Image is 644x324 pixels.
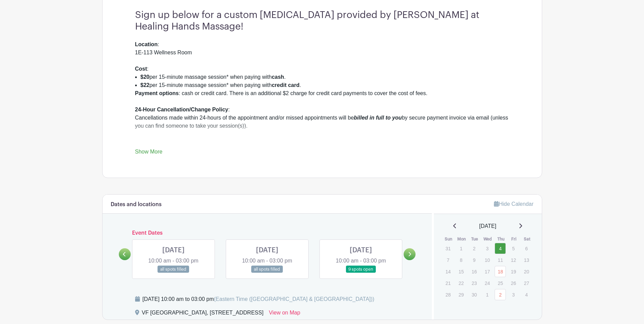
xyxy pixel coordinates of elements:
th: Fri [508,236,521,242]
a: Show More [135,149,163,157]
p: 9 [468,255,480,265]
p: 1 [482,289,493,300]
p: 25 [495,278,506,288]
strong: 24-Hour Cancellation/Change Policy [135,107,228,112]
th: Mon [455,236,468,242]
h6: Dates and locations [111,201,162,208]
div: VF [GEOGRAPHIC_DATA], [STREET_ADDRESS] [142,309,264,320]
th: Wed [481,236,495,242]
p: 11 [495,255,506,265]
p: 4 [521,289,532,300]
p: 3 [508,289,519,300]
th: Thu [494,236,508,242]
th: Tue [468,236,481,242]
th: Sun [442,236,455,242]
p: 8 [456,255,467,265]
strong: credit card [272,82,299,88]
strong: $20 [141,74,150,80]
p: 28 [442,289,454,300]
h6: Event Dates [131,230,404,236]
div: : cash or credit card. There is an additional $2 charge for credit card payments to cover the cos... [135,89,509,187]
p: 6 [521,243,532,254]
strong: Cost [135,66,147,72]
span: [DATE] [479,222,496,230]
div: [DATE] 10:00 am to 03:00 pm [143,295,374,303]
h3: Sign up below for a custom [MEDICAL_DATA] provided by [PERSON_NAME] at Healing Hands Massage! [135,10,509,32]
p: 24 [482,278,493,288]
em: billed in full to you [354,115,402,121]
div: : 1E-113 Wellness Room : [135,40,509,73]
p: 7 [442,255,454,265]
a: Hide Calendar [494,201,533,207]
strong: Payment options [135,90,179,96]
p: 17 [482,266,493,277]
strong: cash [272,74,284,80]
p: 27 [521,278,532,288]
p: 13 [521,255,532,265]
p: 10 [482,255,493,265]
span: (Eastern Time ([GEOGRAPHIC_DATA] & [GEOGRAPHIC_DATA])) [214,296,374,302]
p: 3 [482,243,493,254]
p: 19 [508,266,519,277]
p: 16 [468,266,480,277]
a: 2 [495,289,506,300]
a: 4 [495,243,506,254]
p: 23 [468,278,480,288]
strong: $22 [141,82,150,88]
a: View on Map [269,309,300,320]
p: 5 [508,243,519,254]
p: 31 [442,243,454,254]
p: 2 [468,243,480,254]
p: 1 [456,243,467,254]
p: 20 [521,266,532,277]
p: 12 [508,255,519,265]
th: Sat [520,236,534,242]
li: per 15-minute massage session* when paying with . [141,73,509,81]
p: 22 [456,278,467,288]
p: 29 [456,289,467,300]
p: 14 [442,266,454,277]
li: per 15-minute massage session* when paying with . [141,81,509,89]
p: 30 [468,289,480,300]
p: 26 [508,278,519,288]
a: 18 [495,266,506,277]
p: 21 [442,278,454,288]
p: 15 [456,266,467,277]
strong: Location [135,41,158,47]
